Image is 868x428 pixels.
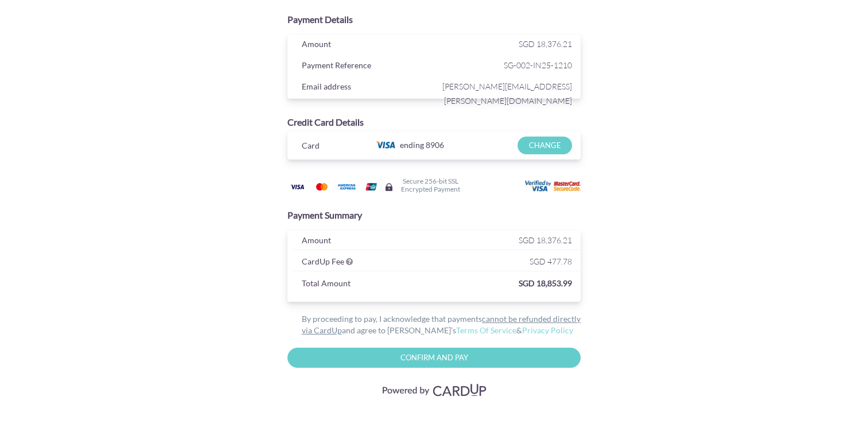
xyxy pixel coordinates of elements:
[293,233,437,250] div: Amount
[293,138,365,155] div: Card
[519,235,572,245] span: SGD 18,376.21
[519,39,572,49] span: SGD 18,376.21
[360,180,383,194] img: Union Pay
[287,116,581,129] div: Credit Card Details
[376,379,491,400] img: Visa, Mastercard
[437,58,572,72] span: SG-002-IN25-1210
[310,180,333,194] img: Mastercard
[293,276,389,293] div: Total Amount
[286,180,309,194] img: Visa
[426,140,444,150] span: 8906
[293,79,437,96] div: Email address
[384,182,394,192] img: Secure lock
[293,58,437,75] div: Payment Reference
[389,276,581,293] div: SGD 18,853.99
[293,37,437,54] div: Amount
[287,13,581,26] div: Payment Details
[522,325,573,335] a: Privacy Policy
[437,254,581,271] div: SGD 477.78
[525,180,582,193] img: User card
[400,137,424,154] span: ending
[437,79,572,108] span: [PERSON_NAME][EMAIL_ADDRESS][PERSON_NAME][DOMAIN_NAME]
[401,177,460,192] h6: Secure 256-bit SSL Encrypted Payment
[287,348,581,368] input: Confirm and Pay
[456,325,516,335] a: Terms Of Service
[287,313,581,336] div: By proceeding to pay, I acknowledge that payments and agree to [PERSON_NAME]’s &
[517,137,572,154] input: CHANGE
[335,180,358,194] img: American Express
[287,209,581,222] div: Payment Summary
[293,254,437,271] div: CardUp Fee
